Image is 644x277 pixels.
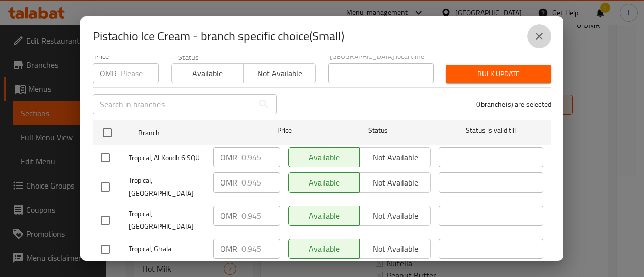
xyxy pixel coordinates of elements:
input: Please enter price [121,63,159,83]
h2: Pistachio Ice Cream - branch specific choice(Small) [93,28,344,44]
button: Bulk update [446,65,551,83]
span: Price [251,124,318,137]
input: Search in branches [93,94,254,114]
p: OMR [100,67,117,79]
span: Bulk update [454,68,543,80]
span: Tropical, Al Koudh 6 SQU [129,152,205,164]
input: Please enter price [242,239,280,259]
span: Status [326,124,431,137]
p: OMR [220,243,237,255]
p: 0 branche(s) are selected [476,99,551,109]
span: Tropical, [GEOGRAPHIC_DATA] [129,208,205,233]
button: Not available [243,63,315,83]
span: Not available [248,66,311,81]
p: OMR [220,210,237,222]
p: OMR [220,176,237,189]
button: close [527,24,551,48]
span: Tropical, [GEOGRAPHIC_DATA] [129,174,205,200]
span: Available [176,66,239,81]
span: Tropical, Ghala [129,243,205,255]
p: OMR [220,151,237,163]
button: Available [171,63,244,83]
input: Please enter price [242,206,280,226]
input: Please enter price [242,172,280,193]
span: Status is valid till [439,124,543,137]
span: Branch [138,127,243,139]
input: Please enter price [242,147,280,167]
